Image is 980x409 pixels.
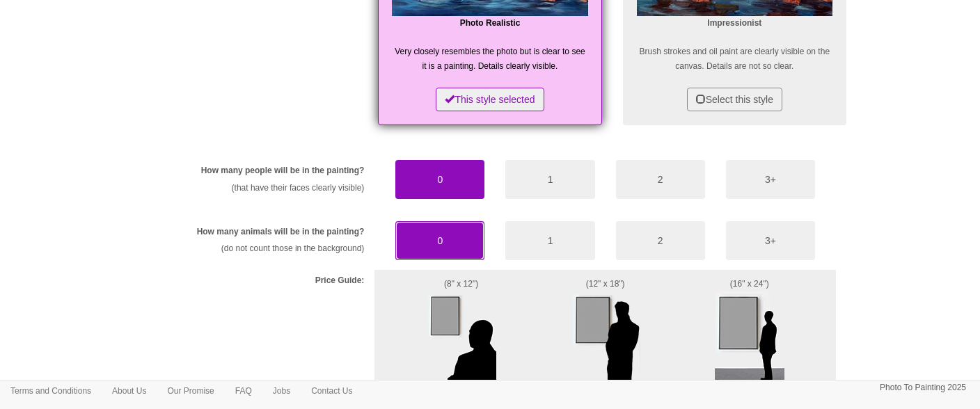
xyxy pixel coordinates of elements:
p: (12" x 18") [558,277,653,291]
p: (do not count those in the background) [155,241,364,256]
button: This style selected [436,88,544,111]
button: 3+ [726,221,815,260]
button: 0 [395,221,484,260]
a: Our Promise [157,380,224,401]
button: 3+ [726,160,815,199]
a: Jobs [262,380,301,401]
p: Impressionist [637,16,832,31]
img: Example size of a large painting [715,291,784,396]
p: Photo To Painting 2025 [880,380,966,395]
p: Brush strokes and oil paint are clearly visible on the canvas. Details are not so clear. [637,45,832,74]
p: (8" x 12") [385,277,537,291]
p: Very closely resembles the photo but is clear to see it is a painting. Details clearly visible. [392,45,587,74]
label: Price Guide: [315,275,365,287]
button: Select this style [687,88,782,111]
p: Photo Realistic [392,16,587,31]
img: Example size of a Midi painting [571,291,640,396]
img: Example size of a small painting [427,291,496,396]
button: 2 [616,221,705,260]
label: How many people will be in the painting? [201,165,365,177]
a: About Us [102,380,157,401]
a: Contact Us [301,380,363,401]
a: FAQ [225,380,262,401]
button: 2 [616,160,705,199]
button: 1 [505,221,594,260]
button: 0 [395,160,484,199]
label: How many animals will be in the painting? [197,226,365,238]
p: (16" x 24") [673,277,825,291]
button: 1 [505,160,594,199]
p: (that have their faces clearly visible) [155,181,364,195]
